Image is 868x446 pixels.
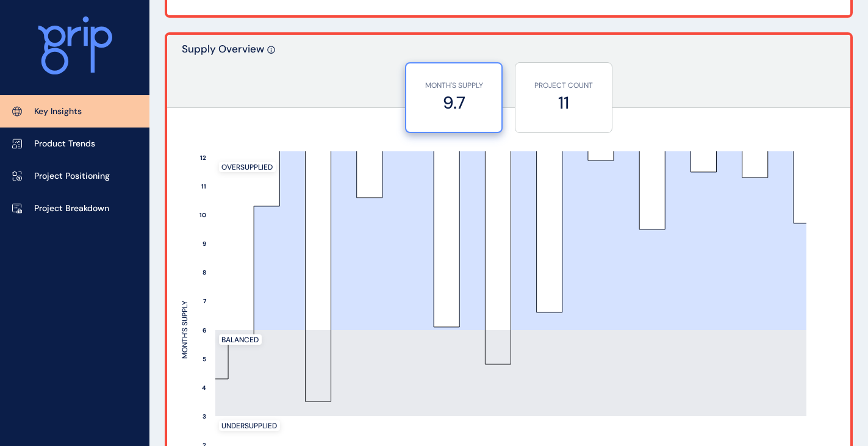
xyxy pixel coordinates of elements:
p: Product Trends [34,138,95,150]
text: 7 [203,297,207,305]
text: 4 [202,384,206,392]
p: Project Positioning [34,170,110,182]
p: Supply Overview [182,42,264,107]
p: Project Breakdown [34,203,109,215]
p: PROJECT COUNT [522,81,606,91]
text: 5 [203,355,206,363]
text: 6 [203,326,206,334]
text: 3 [203,412,206,420]
text: MONTH'S SUPPLY [180,301,190,359]
label: 9.7 [412,91,495,115]
text: 8 [203,268,206,276]
text: 11 [201,182,206,190]
text: 12 [200,154,206,162]
p: Key Insights [34,106,82,118]
label: 11 [522,91,606,115]
text: 9 [203,240,206,248]
text: 10 [199,211,206,219]
p: MONTH'S SUPPLY [412,81,495,91]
